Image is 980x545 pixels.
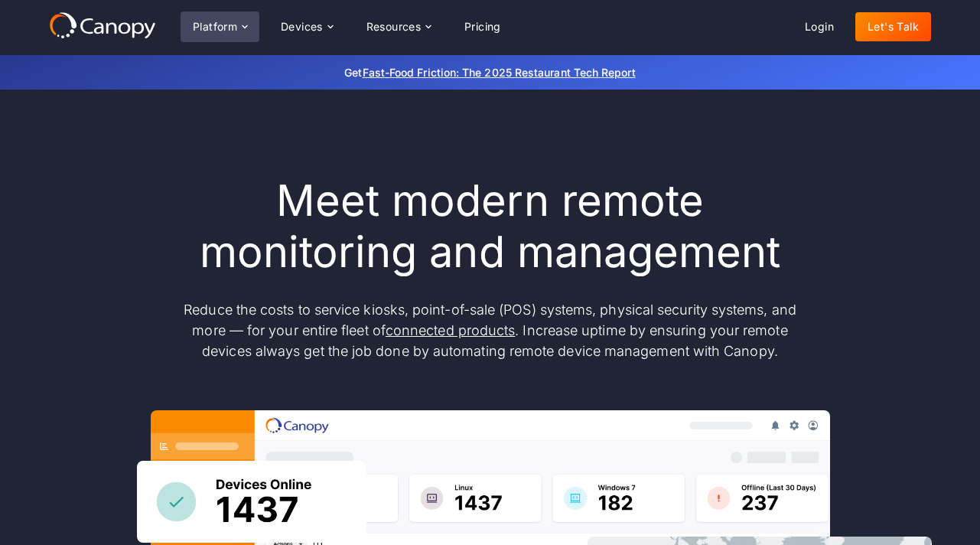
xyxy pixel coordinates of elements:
a: Let's Talk [855,12,931,41]
a: Login [793,12,846,41]
p: Get [116,64,865,80]
h1: Meet modern remote monitoring and management [169,175,812,278]
div: Resources [354,11,443,42]
div: Platform [181,11,259,42]
div: Devices [281,21,323,32]
div: Devices [269,11,345,42]
img: Canopy sees how many devices are online [137,461,366,543]
a: Fast-Food Friction: The 2025 Restaurant Tech Report [363,66,636,79]
a: Pricing [452,12,513,41]
a: connected products [386,322,515,338]
p: Reduce the costs to service kiosks, point-of-sale (POS) systems, physical security systems, and m... [169,299,812,361]
div: Platform [193,21,237,32]
div: Resources [366,21,422,32]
